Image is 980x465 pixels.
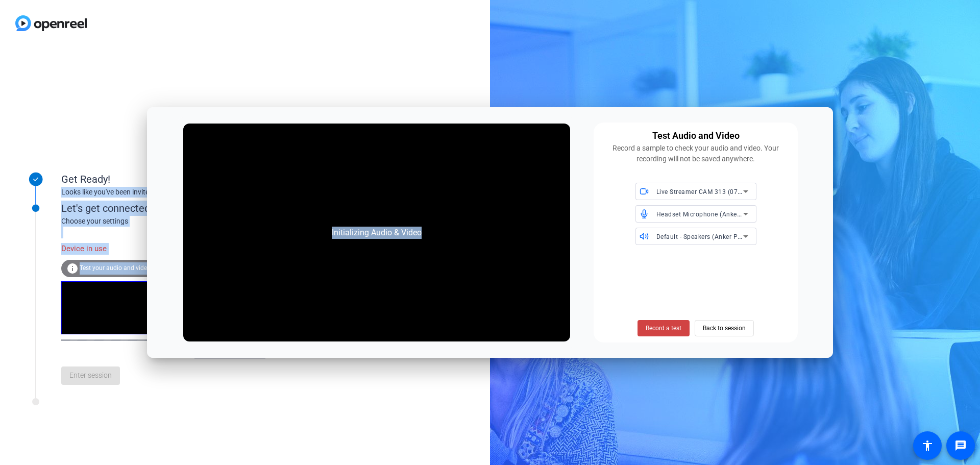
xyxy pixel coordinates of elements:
[703,319,746,338] span: Back to session
[656,232,807,240] span: Default - Speakers (Anker PowerConf) (291a:3301)
[695,320,754,336] button: Back to session
[61,216,286,227] div: Choose your settings
[322,216,432,249] div: Initializing Audio & Video
[656,187,765,195] span: Live Streamer CAM 313 (07ca:313a)
[61,201,286,216] div: Let's get connected.
[646,324,681,333] span: Record a test
[921,439,934,452] mat-icon: accessibility
[600,143,792,164] div: Record a sample to check your audio and video. Your recording will not be saved anywhere.
[61,187,265,198] div: Looks like you've been invited to join
[61,172,265,187] div: Get Ready!
[66,262,79,275] mat-icon: info
[652,129,740,143] div: Test Audio and Video
[656,210,815,218] span: Headset Microphone (Anker PowerConf) (291a:3301)
[638,320,690,336] button: Record a test
[954,439,967,452] mat-icon: message
[61,238,174,260] div: Device in use
[80,264,151,272] span: Test your audio and video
